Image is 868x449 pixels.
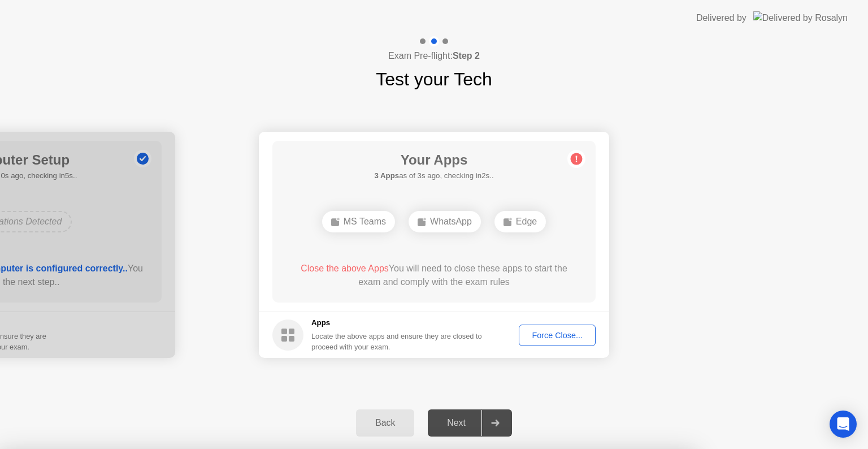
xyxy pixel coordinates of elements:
[388,49,480,63] h4: Exam Pre-flight:
[374,150,493,170] h1: Your Apps
[523,331,592,340] div: Force Close...
[409,211,481,232] div: WhatsApp
[289,262,580,289] div: You will need to close these apps to start the exam and comply with the exam rules
[494,211,546,232] div: Edge
[431,418,481,428] div: Next
[301,264,389,273] span: Close the above Apps
[453,51,480,61] b: Step 2
[311,317,483,329] h5: Apps
[376,66,492,93] h1: Test your Tech
[696,11,747,25] div: Delivered by
[374,171,399,180] b: 3 Apps
[374,170,493,182] h5: as of 3s ago, checking in2s..
[359,418,411,428] div: Back
[830,411,857,438] div: Open Intercom Messenger
[322,211,395,232] div: MS Teams
[311,331,483,352] div: Locate the above apps and ensure they are closed to proceed with your exam.
[753,11,848,24] img: Delivered by Rosalyn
